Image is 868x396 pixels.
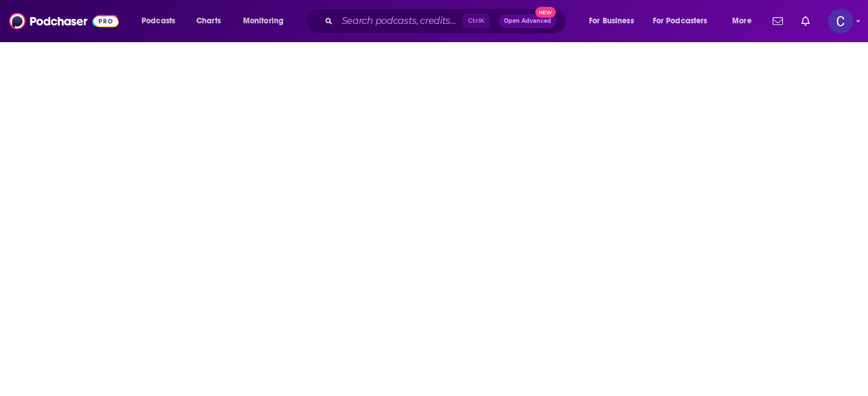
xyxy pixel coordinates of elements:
[243,13,284,29] span: Monitoring
[134,12,190,30] button: open menu
[589,13,634,29] span: For Business
[9,10,119,32] img: Podchaser - Follow, Share and Rate Podcasts
[828,9,853,34] button: Show profile menu
[463,14,490,28] span: Ctrl K
[196,13,221,29] span: Charts
[581,12,648,30] button: open menu
[317,8,577,34] div: Search podcasts, credits, & more...
[653,13,708,29] span: For Podcasters
[828,9,853,34] img: User Profile
[535,7,556,18] span: New
[142,13,175,29] span: Podcasts
[645,12,724,30] button: open menu
[828,9,853,34] span: Logged in as publicityxxtina
[768,11,788,31] a: Show notifications dropdown
[235,12,298,30] button: open menu
[504,18,551,24] span: Open Advanced
[499,14,556,28] button: Open AdvancedNew
[724,12,766,30] button: open menu
[189,12,228,30] a: Charts
[732,13,752,29] span: More
[337,12,463,30] input: Search podcasts, credits, & more...
[797,11,814,31] a: Show notifications dropdown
